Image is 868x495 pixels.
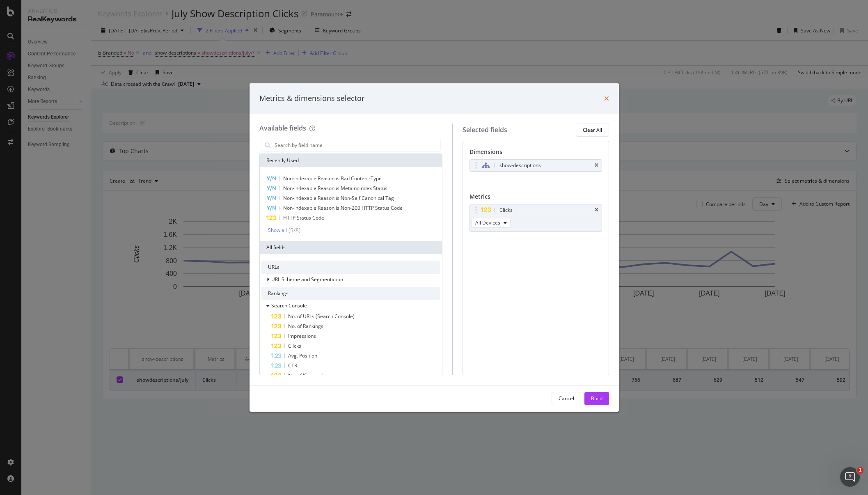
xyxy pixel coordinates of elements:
[591,395,602,402] div: Build
[584,392,609,405] button: Build
[274,139,440,151] input: Search by field name
[271,276,343,283] span: URL Scheme and Segmentation
[604,93,609,104] div: times
[469,148,602,159] div: Dimensions
[595,163,598,168] div: times
[261,261,440,274] div: URLs
[288,313,355,320] span: No. of URLs (Search Console)
[283,214,324,221] span: HTTP Status Code
[469,204,602,231] div: ClickstimesAll Devices
[261,287,440,300] div: Rankings
[857,467,863,474] span: 1
[472,218,511,228] button: All Devices
[283,175,382,182] span: Non-Indexable Reason is Bad Content-Type
[469,192,602,204] div: Metrics
[283,185,387,192] span: Non-Indexable Reason is Meta noindex Status
[840,467,860,487] iframe: Intercom live chat
[288,323,323,330] span: No. of Rankings
[260,241,442,254] div: All fields
[288,362,297,369] span: CTR
[268,227,287,233] div: Show all
[259,93,364,104] div: Metrics & dimensions selector
[469,159,602,172] div: show-descriptionstimes
[288,352,317,359] span: Avg. Position
[287,226,300,234] div: ( 5 / 8 )
[583,126,602,133] div: Clear All
[499,206,513,214] div: Clicks
[283,204,403,211] span: Non-Indexable Reason is Non-200 HTTP Status Code
[250,83,619,412] div: modal
[595,208,598,213] div: times
[475,219,500,226] span: All Devices
[271,302,307,309] span: Search Console
[288,342,301,349] span: Clicks
[259,124,306,133] div: Available fields
[283,195,394,202] span: Non-Indexable Reason is Non-Self Canonical Tag
[288,332,316,339] span: Impressions
[499,161,541,170] div: show-descriptions
[463,125,507,135] div: Selected fields
[576,124,609,137] button: Clear All
[260,154,442,167] div: Recently Used
[559,395,574,402] div: Cancel
[552,392,581,405] button: Cancel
